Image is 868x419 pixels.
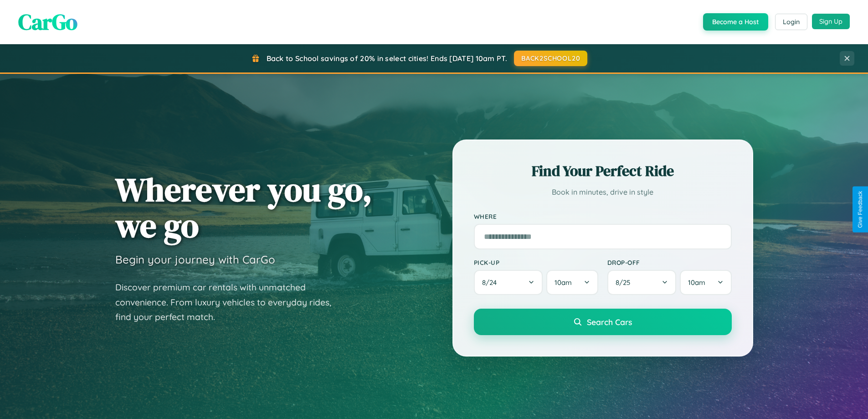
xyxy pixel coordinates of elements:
button: Sign Up [812,14,850,29]
p: Discover premium car rentals with unmatched convenience. From luxury vehicles to everyday rides, ... [115,280,343,325]
h1: Wherever you go, we go [115,171,372,243]
label: Pick-up [474,259,598,266]
span: 8 / 24 [482,278,501,287]
button: Login [775,14,807,30]
button: 8/24 [474,270,543,295]
h2: Find Your Perfect Ride [474,161,732,181]
h3: Begin your journey with CarGo [115,253,275,266]
span: CarGo [18,7,77,37]
label: Drop-off [607,259,732,266]
button: Become a Host [703,13,768,31]
div: Give Feedback [857,191,863,228]
button: Search Cars [474,309,732,335]
span: 8 / 25 [616,278,635,287]
button: 10am [680,270,731,295]
button: BACK2SCHOOL20 [514,51,587,66]
span: Search Cars [587,317,632,327]
span: Back to School savings of 20% in select cities! Ends [DATE] 10am PT. [267,54,507,63]
span: 10am [688,278,705,287]
button: 10am [546,270,598,295]
span: 10am [555,278,572,287]
button: 8/25 [607,270,677,295]
p: Book in minutes, drive in style [474,186,732,199]
label: Where [474,212,732,220]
